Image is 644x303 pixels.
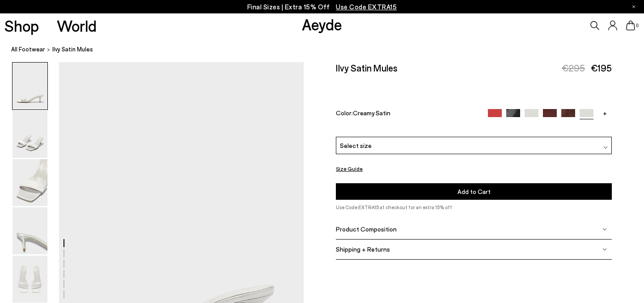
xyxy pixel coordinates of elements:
[353,109,390,117] span: Creamy Satin
[336,3,397,11] span: Navigate to /collections/ss25-final-sizes
[57,18,97,34] a: World
[13,111,47,158] img: Ilvy Satin Mules - Image 2
[602,227,607,231] img: svg%3E
[340,141,372,150] span: Select size
[336,245,390,253] span: Shipping + Returns
[13,159,47,206] img: Ilvy Satin Mules - Image 3
[11,45,45,54] a: All Footwear
[336,109,479,119] div: Color:
[602,247,607,252] img: svg%3E
[591,62,612,73] span: €195
[562,62,585,73] span: €295
[598,109,612,117] a: +
[302,15,342,34] a: Aeyde
[336,203,612,211] p: Use Code EXTRA15 at checkout for an extra 15% off
[626,21,635,30] a: 0
[336,183,612,200] button: Add to Cart
[635,23,640,28] span: 0
[4,18,39,34] a: Shop
[13,207,47,254] img: Ilvy Satin Mules - Image 4
[336,62,398,73] h2: Ilvy Satin Mules
[11,38,644,62] nav: breadcrumb
[247,1,397,13] p: Final Sizes | Extra 15% Off
[458,188,491,195] span: Add to Cart
[13,256,47,303] img: Ilvy Satin Mules - Image 5
[336,225,397,233] span: Product Composition
[13,63,47,109] img: Ilvy Satin Mules - Image 1
[336,163,363,174] button: Size Guide
[603,145,608,150] img: svg%3E
[52,45,93,54] span: Ilvy Satin Mules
